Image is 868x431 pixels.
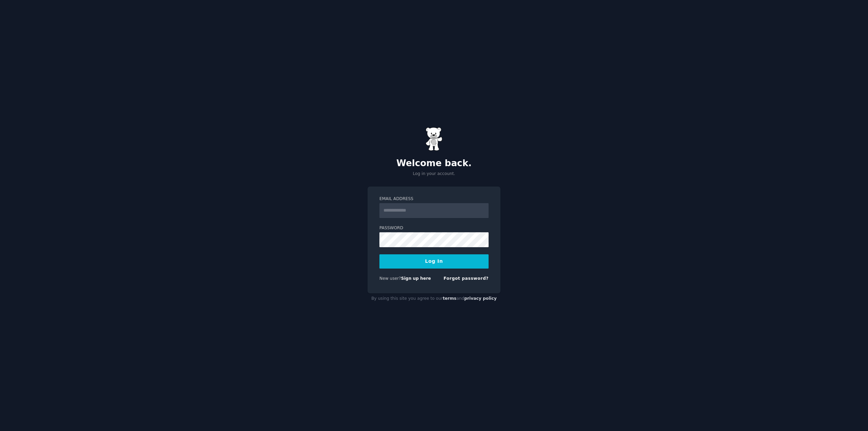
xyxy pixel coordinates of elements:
a: Forgot password? [443,276,489,281]
button: Log In [379,254,489,269]
label: Password [379,225,489,231]
div: By using this site you agree to our and [368,293,500,304]
span: New user? [379,276,401,281]
p: Log in your account. [368,171,500,177]
img: Gummy Bear [426,127,442,151]
label: Email Address [379,196,489,202]
a: Sign up here [401,276,431,281]
a: privacy policy [464,296,497,301]
h2: Welcome back. [368,158,500,169]
a: terms [443,296,456,301]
